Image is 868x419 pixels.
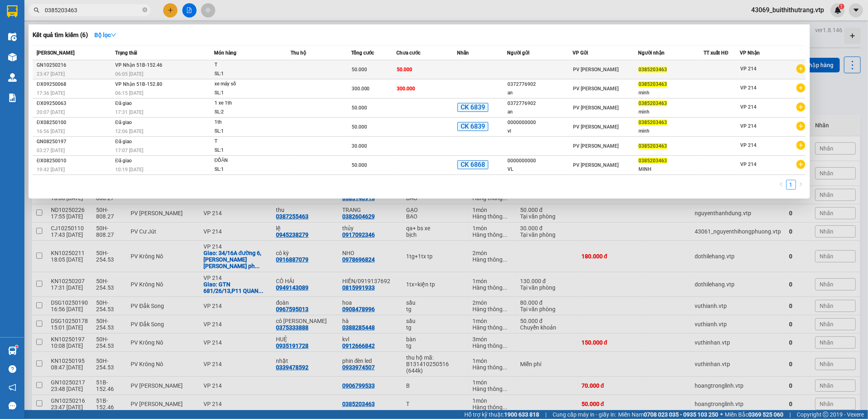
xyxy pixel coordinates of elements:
[8,347,17,355] img: warehouse-icon
[111,32,116,38] span: down
[214,127,275,136] div: SL: 1
[776,180,786,190] li: Previous Page
[142,7,147,14] span: close-circle
[214,137,275,146] div: T
[352,86,370,92] span: 300.000
[741,123,757,129] span: VP 214
[37,80,113,89] div: ĐX09250068
[352,162,367,168] span: 50.000
[115,139,132,144] span: Đã giao
[573,50,588,56] span: VP Gửi
[638,165,703,174] div: MINH
[638,50,665,56] span: Người nhận
[214,165,275,174] div: SL: 1
[508,89,573,97] div: an
[798,182,803,187] span: right
[37,61,113,70] div: GN10250216
[507,50,530,56] span: Người gửi
[37,157,113,165] div: ĐX08250010
[214,70,275,79] div: SL: 1
[115,81,162,87] span: VP Nhận 51B-152.80
[8,73,17,82] img: warehouse-icon
[786,180,796,190] li: 1
[457,160,488,170] span: CK 6868
[37,50,74,56] span: [PERSON_NAME]
[796,122,805,131] span: plus-circle
[352,105,367,111] span: 50.000
[638,89,703,97] div: minh
[214,89,275,98] div: SL: 1
[214,99,275,108] div: 1 xe 1th
[638,127,703,135] div: minh
[740,50,760,56] span: VP Nhận
[787,180,796,189] a: 1
[573,143,619,149] span: PV [PERSON_NAME]
[573,124,619,130] span: PV [PERSON_NAME]
[573,105,619,111] span: PV [PERSON_NAME]
[142,7,147,12] span: close-circle
[37,148,65,153] span: 03:27 [DATE]
[638,143,667,149] span: 0385203463
[88,28,123,41] button: Bộ lọcdown
[796,83,805,92] span: plus-circle
[638,100,667,106] span: 0385203463
[9,402,16,410] span: message
[115,148,143,153] span: 17:07 [DATE]
[291,50,306,56] span: Thu hộ
[115,158,132,164] span: Đã giao
[115,71,143,77] span: 06:05 [DATE]
[214,156,275,165] div: ĐỒĂN
[638,81,667,87] span: 0385203463
[9,365,16,373] span: question-circle
[457,122,488,131] span: CK 6839
[37,167,65,172] span: 19:42 [DATE]
[7,5,17,17] img: logo-vxr
[352,143,367,149] span: 30.000
[352,67,367,72] span: 50.000
[638,120,667,125] span: 0385203463
[573,86,619,92] span: PV [PERSON_NAME]
[741,85,757,91] span: VP 214
[214,118,275,127] div: 1th
[34,7,39,13] span: search
[396,50,420,56] span: Chưa cước
[8,94,17,102] img: solution-icon
[796,160,805,169] span: plus-circle
[508,165,573,174] div: VL
[115,100,132,106] span: Đã giao
[796,180,806,190] button: right
[214,80,275,89] div: xe máy số
[37,90,65,96] span: 17:36 [DATE]
[397,86,415,92] span: 300.000
[214,61,275,70] div: T
[115,90,143,96] span: 06:15 [DATE]
[37,137,113,146] div: GN08250197
[352,124,367,130] span: 50.000
[115,62,162,68] span: VP Nhận 51B-152.46
[508,157,573,165] div: 0000000000
[45,6,141,15] input: Tìm tên, số ĐT hoặc mã đơn
[796,180,806,190] li: Next Page
[508,127,573,135] div: vl
[115,120,132,125] span: Đã giao
[37,99,113,108] div: ĐX09250063
[37,129,65,134] span: 16:56 [DATE]
[741,161,757,167] span: VP 214
[397,67,412,72] span: 50.000
[704,50,728,56] span: TT xuất HĐ
[94,32,116,38] strong: Bộ lọc
[573,67,619,72] span: PV [PERSON_NAME]
[776,180,786,190] button: left
[115,167,143,172] span: 10:19 [DATE]
[638,67,667,72] span: 0385203463
[351,50,374,56] span: Tổng cước
[115,50,137,56] span: Trạng thái
[37,71,65,77] span: 23:47 [DATE]
[638,108,703,116] div: minh
[638,158,667,164] span: 0385203463
[796,103,805,111] span: plus-circle
[796,141,805,150] span: plus-circle
[214,50,236,56] span: Món hàng
[741,142,757,148] span: VP 214
[15,345,18,348] sup: 1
